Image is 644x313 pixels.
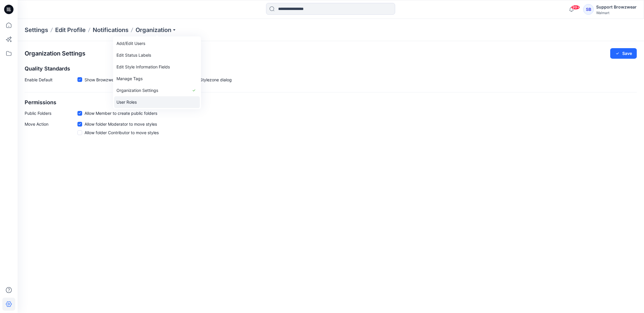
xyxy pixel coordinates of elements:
p: Public Folders [25,110,77,116]
div: Walmart [596,11,637,15]
h2: Permissions [25,100,637,106]
a: Edit Status Labels [114,49,200,61]
p: Enable Default [25,77,77,85]
a: Manage Tags [114,73,200,85]
a: Edit Profile [55,26,86,34]
div: SB [583,4,594,15]
p: Settings [25,26,48,34]
a: Notifications [93,26,129,34]
div: Support Browzwear [596,4,637,11]
h2: Organization Settings [25,50,85,57]
span: Allow folder Contributor to move styles [84,129,159,136]
a: Edit Style Information Fields [114,61,200,73]
a: Add/Edit Users [114,38,200,49]
span: Show Browzwear’s default quality standards in the Share to Stylezone dialog [84,77,232,83]
a: Organization Settings [114,85,200,96]
a: User Roles [114,96,200,108]
span: Allow Member to create public folders [84,110,157,116]
p: Move Action [25,121,77,138]
button: Save [610,48,637,59]
h2: Quality Standards [25,66,637,72]
span: Allow folder Moderator to move styles [84,121,157,127]
span: 99+ [571,5,580,10]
